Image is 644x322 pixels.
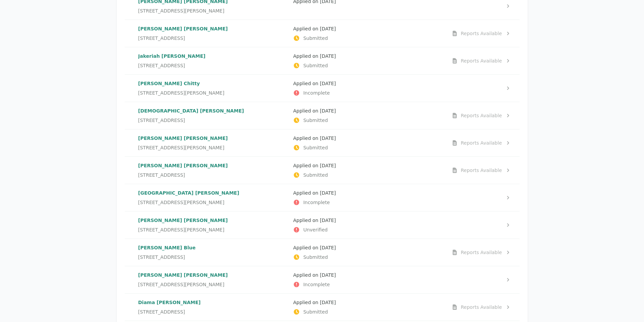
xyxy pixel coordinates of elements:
[138,135,288,142] p: [PERSON_NAME] [PERSON_NAME]
[293,172,443,178] p: Submitted
[138,107,288,114] p: [DEMOGRAPHIC_DATA] [PERSON_NAME]
[320,53,336,59] time: [DATE]
[138,80,288,87] p: [PERSON_NAME] Chitty
[293,190,443,196] p: Applied on
[125,266,520,293] a: [PERSON_NAME] [PERSON_NAME][STREET_ADDRESS][PERSON_NAME]Applied on [DATE]Incomplete
[138,53,288,59] p: Jakeriah [PERSON_NAME]
[293,299,443,306] p: Applied on
[293,281,443,288] p: Incomplete
[138,35,185,42] span: [STREET_ADDRESS]
[293,62,443,69] p: Submitted
[138,299,288,306] p: Diama [PERSON_NAME]
[461,112,502,119] div: Reports Available
[125,129,520,156] a: [PERSON_NAME] [PERSON_NAME][STREET_ADDRESS][PERSON_NAME]Applied on [DATE]SubmittedReports Available
[293,90,443,96] p: Incomplete
[125,102,520,129] a: [DEMOGRAPHIC_DATA] [PERSON_NAME][STREET_ADDRESS]Applied on [DATE]SubmittedReports Available
[320,190,336,196] time: [DATE]
[138,90,224,96] span: [STREET_ADDRESS][PERSON_NAME]
[293,244,443,251] p: Applied on
[293,25,443,32] p: Applied on
[293,226,443,233] p: Unverified
[320,81,336,86] time: [DATE]
[293,107,443,114] p: Applied on
[461,304,502,311] div: Reports Available
[125,157,520,184] a: [PERSON_NAME] [PERSON_NAME][STREET_ADDRESS]Applied on [DATE]SubmittedReports Available
[125,47,520,74] a: Jakeriah [PERSON_NAME][STREET_ADDRESS]Applied on [DATE]SubmittedReports Available
[125,20,520,47] a: [PERSON_NAME] [PERSON_NAME][STREET_ADDRESS]Applied on [DATE]SubmittedReports Available
[138,254,185,261] span: [STREET_ADDRESS]
[138,244,288,251] p: [PERSON_NAME] Blue
[138,226,224,233] span: [STREET_ADDRESS][PERSON_NAME]
[320,218,336,223] time: [DATE]
[125,212,520,239] a: [PERSON_NAME] [PERSON_NAME][STREET_ADDRESS][PERSON_NAME]Applied on [DATE]Unverified
[138,117,185,124] span: [STREET_ADDRESS]
[293,117,443,124] p: Submitted
[138,144,224,151] span: [STREET_ADDRESS][PERSON_NAME]
[461,167,502,174] div: Reports Available
[125,294,520,321] a: Diama [PERSON_NAME][STREET_ADDRESS]Applied on [DATE]SubmittedReports Available
[138,62,185,69] span: [STREET_ADDRESS]
[293,35,443,42] p: Submitted
[125,239,520,266] a: [PERSON_NAME] Blue[STREET_ADDRESS]Applied on [DATE]SubmittedReports Available
[138,162,288,169] p: [PERSON_NAME] [PERSON_NAME]
[293,135,443,142] p: Applied on
[461,57,502,64] div: Reports Available
[293,144,443,151] p: Submitted
[320,245,336,250] time: [DATE]
[293,162,443,169] p: Applied on
[293,272,443,278] p: Applied on
[461,140,502,146] div: Reports Available
[320,135,336,141] time: [DATE]
[125,184,520,211] a: [GEOGRAPHIC_DATA] [PERSON_NAME][STREET_ADDRESS][PERSON_NAME]Applied on [DATE]Incomplete
[138,172,185,178] span: [STREET_ADDRESS]
[138,190,288,196] p: [GEOGRAPHIC_DATA] [PERSON_NAME]
[138,7,224,14] span: [STREET_ADDRESS][PERSON_NAME]
[320,26,336,31] time: [DATE]
[125,75,520,102] a: [PERSON_NAME] Chitty[STREET_ADDRESS][PERSON_NAME]Applied on [DATE]Incomplete
[320,300,336,305] time: [DATE]
[293,308,443,315] p: Submitted
[320,272,336,278] time: [DATE]
[293,80,443,87] p: Applied on
[461,249,502,256] div: Reports Available
[293,53,443,59] p: Applied on
[138,199,224,206] span: [STREET_ADDRESS][PERSON_NAME]
[138,272,288,278] p: [PERSON_NAME] [PERSON_NAME]
[320,108,336,114] time: [DATE]
[293,254,443,261] p: Submitted
[138,217,288,224] p: [PERSON_NAME] [PERSON_NAME]
[138,281,224,288] span: [STREET_ADDRESS][PERSON_NAME]
[320,163,336,168] time: [DATE]
[293,217,443,224] p: Applied on
[138,308,185,315] span: [STREET_ADDRESS]
[138,25,288,32] p: [PERSON_NAME] [PERSON_NAME]
[293,199,443,206] p: Incomplete
[461,30,502,37] div: Reports Available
